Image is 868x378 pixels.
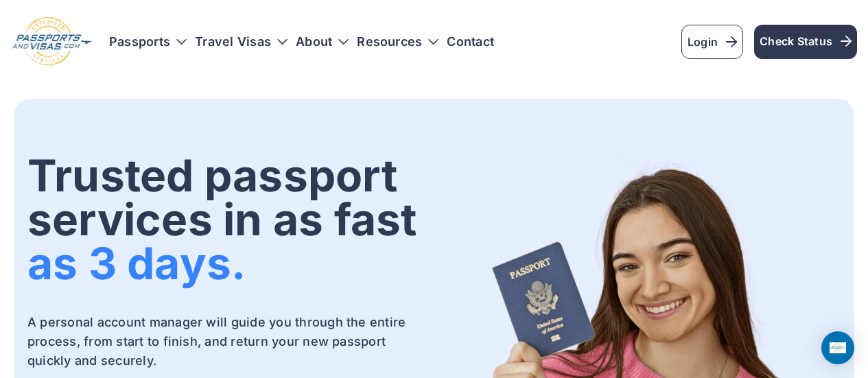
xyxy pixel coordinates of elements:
span: as 3 days. [27,237,246,290]
a: Login [681,25,743,59]
p: A personal account manager will guide you through the entire process, from start to finish, and r... [27,313,432,370]
a: About [296,35,332,49]
span: Login [688,34,737,50]
img: Logo [11,16,93,67]
div: Open Intercom Messenger [821,331,854,364]
h1: Trusted passport services in as fast [27,154,432,285]
h3: Passports [109,35,187,49]
h3: Resources [357,35,438,49]
a: Check Status [754,25,857,59]
h3: Travel Visas [195,35,288,49]
span: Check Status [760,33,852,49]
a: Contact [447,35,494,49]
